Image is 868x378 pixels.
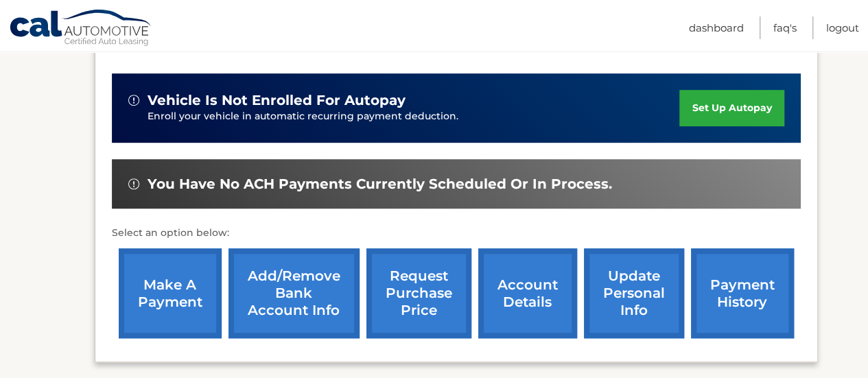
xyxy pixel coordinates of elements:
[228,248,360,338] a: Add/Remove bank account info
[366,248,471,338] a: request purchase price
[584,248,684,338] a: update personal info
[826,16,859,39] a: Logout
[689,16,744,39] a: Dashboard
[128,178,139,189] img: alert-white.svg
[478,248,577,338] a: account details
[773,16,797,39] a: FAQ's
[148,109,680,124] p: Enroll your vehicle in automatic recurring payment deduction.
[148,92,406,109] span: vehicle is not enrolled for autopay
[128,95,139,106] img: alert-white.svg
[9,9,153,49] a: Cal Automotive
[691,248,794,338] a: payment history
[679,90,784,126] a: set up autopay
[112,225,801,241] p: Select an option below:
[148,176,612,193] span: You have no ACH payments currently scheduled or in process.
[119,248,222,338] a: make a payment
